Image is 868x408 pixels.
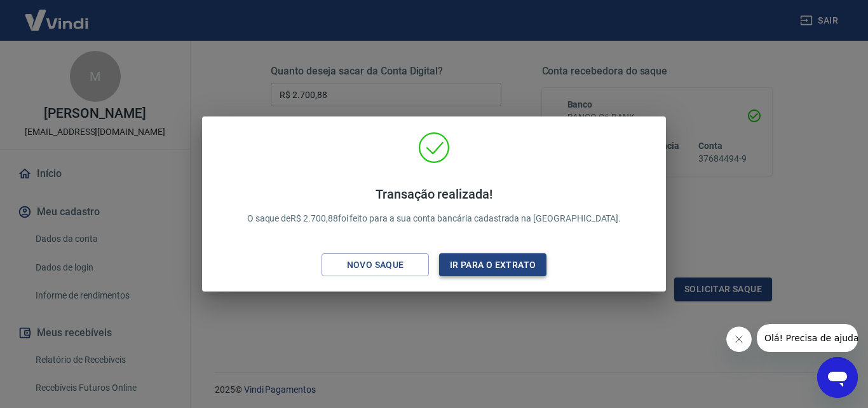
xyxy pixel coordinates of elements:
button: Ir para o extrato [439,253,546,277]
h4: Transação realizada! [247,186,621,202]
span: Olá! Precisa de ajuda? [8,9,107,19]
div: Novo saque [332,257,419,273]
iframe: Fechar mensagem [726,327,752,352]
p: O saque de R$ 2.700,88 foi feito para a sua conta bancária cadastrada na [GEOGRAPHIC_DATA]. [247,186,621,225]
iframe: Botão para abrir a janela de mensagens [817,357,858,398]
button: Novo saque [322,253,429,277]
iframe: Mensagem da empresa [757,324,858,352]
